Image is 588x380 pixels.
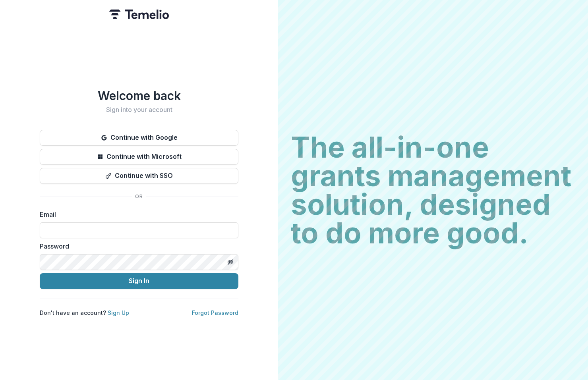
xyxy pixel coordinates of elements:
button: Continue with Microsoft [40,149,238,165]
p: Don't have an account? [40,309,129,317]
label: Password [40,241,234,251]
h1: Welcome back [40,89,238,103]
button: Sign In [40,273,238,289]
a: Sign Up [108,309,129,316]
img: Temelio [109,10,169,19]
label: Email [40,210,234,219]
a: Forgot Password [192,309,238,316]
button: Toggle password visibility [224,256,237,268]
h2: Sign into your account [40,106,238,114]
button: Continue with Google [40,130,238,146]
button: Continue with SSO [40,168,238,184]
